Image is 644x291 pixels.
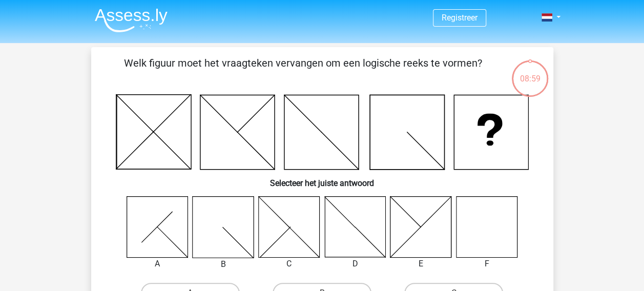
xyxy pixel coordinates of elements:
[448,258,526,270] div: F
[108,170,537,188] h6: Selecteer het juiste antwoord
[184,258,262,271] div: B
[108,55,498,86] p: Welk figuur moet het vraagteken vervangen om een logische reeks te vormen?
[382,258,460,270] div: E
[119,258,196,270] div: A
[251,258,328,270] div: C
[317,258,394,270] div: D
[95,8,168,32] img: Assessly
[511,59,549,85] div: 08:59
[442,13,477,23] a: Registreer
